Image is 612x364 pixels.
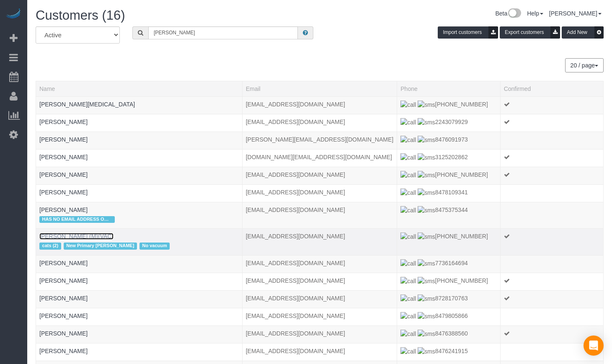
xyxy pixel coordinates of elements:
a: [PERSON_NAME] [39,154,88,160]
a: [PERSON_NAME][MEDICAL_DATA] [39,101,135,108]
img: sms [418,312,435,320]
td: Email [242,229,397,255]
span: 8478109341 [400,189,467,196]
td: Phone [397,325,500,343]
td: Confirmed [500,325,603,343]
span: [PHONE_NUMBER] [400,233,488,240]
span: [PHONE_NUMBER] [400,101,488,108]
img: sms [418,259,435,268]
img: call [400,277,416,285]
span: cats (2) [39,243,61,249]
div: Tags [39,179,239,181]
img: call [400,153,416,162]
div: Tags [39,320,239,322]
img: call [400,347,416,356]
td: Email [242,132,397,149]
td: Phone [397,167,500,184]
td: Confirmed [500,229,603,255]
a: [PERSON_NAME] [39,119,88,125]
span: Customers (16) [36,8,125,23]
span: [PHONE_NUMBER] [400,171,488,178]
a: [PERSON_NAME] [39,189,88,196]
div: Tags [39,355,239,357]
td: Email [242,114,397,132]
img: call [400,118,416,126]
div: Tags [39,338,239,340]
td: Email [242,273,397,290]
a: [PERSON_NAME] [39,330,88,337]
div: Tags [39,108,239,111]
img: call [400,312,416,320]
div: Open Intercom Messenger [584,336,604,356]
div: Tags [39,240,239,251]
td: Email [242,184,397,202]
img: New interface [507,8,521,19]
img: call [400,188,416,197]
a: Help [527,10,543,17]
td: Name [36,114,243,132]
input: Search customers ... [148,26,298,39]
img: Automaid Logo [5,8,22,20]
img: sms [418,188,435,197]
a: [PERSON_NAME] [39,136,88,143]
img: sms [418,206,435,214]
div: Tags [39,161,239,163]
nav: Pagination navigation [566,58,604,72]
div: Tags [39,267,239,269]
td: Phone [397,96,500,114]
button: Export customers [500,26,560,39]
img: sms [418,277,435,285]
td: Name [36,290,243,308]
img: call [400,206,416,214]
a: [PERSON_NAME] [39,171,88,178]
img: call [400,259,416,268]
a: [PERSON_NAME] [39,295,88,302]
img: sms [418,330,435,338]
td: Confirmed [500,255,603,273]
td: Phone [397,229,500,255]
th: Phone [397,81,500,96]
td: Name [36,202,243,228]
div: Tags [39,126,239,128]
div: Tags [39,196,239,199]
div: Tags [39,285,239,287]
td: Phone [397,132,500,149]
td: Email [242,325,397,343]
img: call [400,232,416,241]
td: Phone [397,255,500,273]
span: [PHONE_NUMBER] [400,277,488,284]
span: New Primary [PERSON_NAME] [64,243,137,249]
div: Tags [39,214,239,225]
img: sms [418,347,435,356]
th: Email [242,81,397,96]
td: Confirmed [500,290,603,308]
img: sms [418,294,435,303]
span: 7736164694 [400,260,467,266]
td: Confirmed [500,167,603,184]
td: Confirmed [500,184,603,202]
td: Name [36,229,243,255]
a: [PERSON_NAME] [39,260,88,266]
span: 8476388560 [400,330,467,337]
td: Email [242,343,397,361]
td: Email [242,167,397,184]
img: sms [418,101,435,109]
td: Name [36,343,243,361]
td: Confirmed [500,114,603,132]
span: 8728170763 [400,295,467,302]
a: [PERSON_NAME] [39,312,88,319]
td: Phone [397,114,500,132]
img: call [400,101,416,109]
img: sms [418,171,435,179]
td: Phone [397,184,500,202]
th: Confirmed [500,81,603,96]
img: call [400,294,416,303]
div: Tags [39,302,239,305]
span: 2243079929 [400,119,467,125]
td: Phone [397,308,500,325]
td: Phone [397,273,500,290]
td: Email [242,149,397,167]
span: 8479805866 [400,312,467,319]
a: [PERSON_NAME] [549,10,602,17]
